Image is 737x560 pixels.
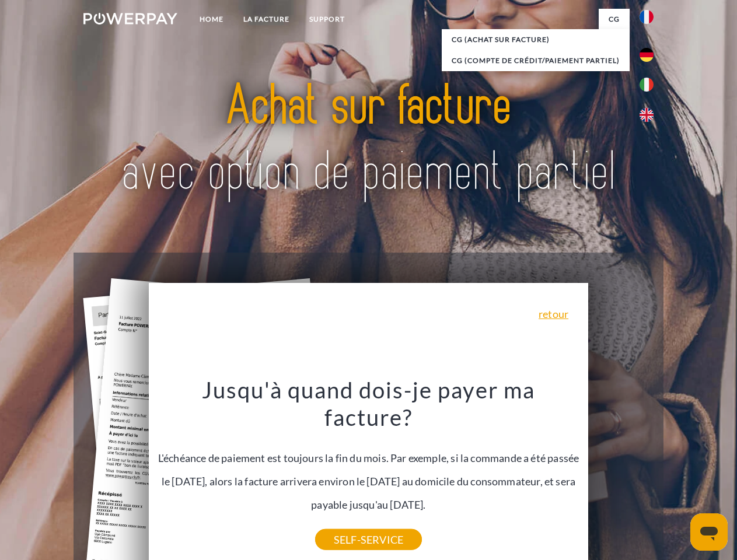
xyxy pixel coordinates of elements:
[640,48,654,62] img: de
[599,9,630,30] a: CG
[315,529,422,550] a: SELF-SERVICE
[190,9,233,30] a: Home
[156,376,582,432] h3: Jusqu'à quand dois-je payer ma facture?
[640,78,654,92] img: it
[640,108,654,122] img: en
[640,10,654,24] img: fr
[539,309,568,319] a: retour
[299,9,355,30] a: Support
[442,29,630,50] a: CG (achat sur facture)
[233,9,299,30] a: LA FACTURE
[111,56,626,223] img: title-powerpay_fr.svg
[690,513,728,551] iframe: Bouton de lancement de la fenêtre de messagerie
[442,50,630,71] a: CG (Compte de crédit/paiement partiel)
[156,376,582,540] div: L'échéance de paiement est toujours la fin du mois. Par exemple, si la commande a été passée le [...
[83,13,177,24] img: logo-powerpay-white.svg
